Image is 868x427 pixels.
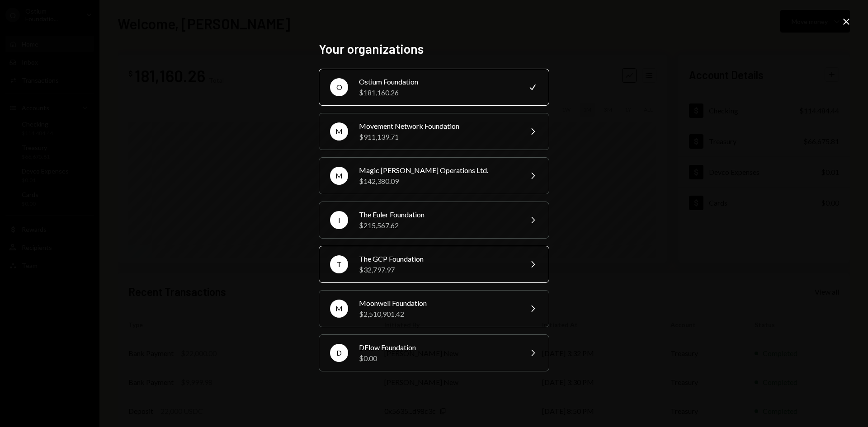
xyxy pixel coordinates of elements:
div: $911,139.71 [359,131,516,142]
div: The GCP Foundation [359,253,516,264]
div: Ostium Foundation [359,76,516,87]
div: Magic [PERSON_NAME] Operations Ltd. [359,165,516,176]
div: $215,567.62 [359,220,516,231]
button: MMovement Network Foundation$911,139.71 [319,113,549,150]
button: TThe Euler Foundation$215,567.62 [319,202,549,239]
div: $2,510,901.42 [359,309,516,319]
button: DDFlow Foundation$0.00 [319,334,549,371]
div: $0.00 [359,353,516,364]
button: OOstium Foundation$181,160.26 [319,69,549,106]
div: Moonwell Foundation [359,298,516,309]
button: TThe GCP Foundation$32,797.97 [319,246,549,283]
div: D [330,344,348,362]
div: Movement Network Foundation [359,121,516,131]
div: O [330,78,348,96]
div: $181,160.26 [359,87,516,98]
div: M [330,300,348,318]
div: $142,380.09 [359,176,516,187]
div: DFlow Foundation [359,342,516,353]
div: T [330,255,348,273]
div: M [330,122,348,141]
button: MMoonwell Foundation$2,510,901.42 [319,290,549,327]
div: The Euler Foundation [359,209,516,220]
div: T [330,211,348,229]
div: $32,797.97 [359,264,516,275]
button: MMagic [PERSON_NAME] Operations Ltd.$142,380.09 [319,157,549,194]
div: M [330,167,348,185]
h2: Your organizations [319,40,549,58]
